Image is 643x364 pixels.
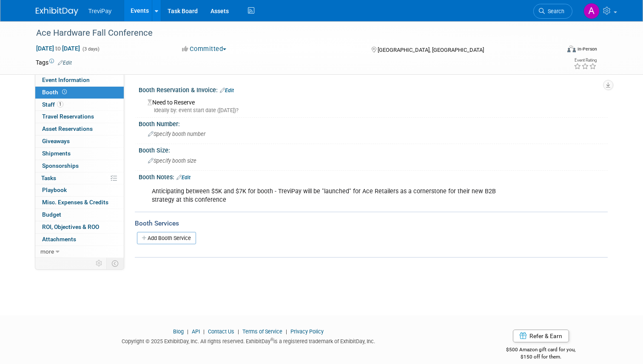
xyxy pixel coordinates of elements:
[35,246,124,258] a: more
[270,337,273,342] sup: ®
[35,148,124,160] a: Shipments
[474,341,608,360] div: $500 Amazon gift card for you,
[208,328,234,335] a: Contact Us
[35,209,124,221] a: Budget
[36,58,72,67] td: Tags
[545,8,564,14] span: Search
[513,330,569,342] a: Refer & Earn
[574,58,597,62] div: Event Rating
[42,138,70,144] span: Giveaways
[40,248,54,255] span: more
[145,96,601,114] div: Need to Reserve
[173,328,184,335] a: Blog
[290,328,324,335] a: Privacy Policy
[35,197,124,209] a: Misc. Expenses & Credits
[42,125,93,132] span: Asset Reservations
[42,162,79,169] span: Sponsorships
[42,236,76,243] span: Attachments
[514,44,597,57] div: Event Format
[42,199,108,206] span: Misc. Expenses & Credits
[54,45,62,52] span: to
[42,223,99,230] span: ROI, Objectives & ROO
[192,328,200,335] a: API
[106,258,124,269] td: Toggle Event Tabs
[137,232,196,244] a: Add Booth Service
[236,328,241,335] span: |
[148,107,601,114] div: Ideally by: event start date ([DATE])?
[58,60,72,66] a: Edit
[148,131,205,137] span: Specify booth number
[42,76,90,83] span: Event Information
[42,89,68,96] span: Booth
[284,328,289,335] span: |
[139,144,608,155] div: Booth Size:
[583,3,600,19] img: Andy Duong
[35,160,124,172] a: Sponsorships
[220,87,234,93] a: Edit
[42,101,63,108] span: Staff
[146,183,517,209] div: Anticipating between $5K and $7K for booth - TreviPay will be "launched" for Ace Retailers as a c...
[35,234,124,245] a: Attachments
[577,46,597,52] div: In-Person
[82,46,100,52] span: (3 days)
[135,219,608,228] div: Booth Services
[42,211,61,218] span: Budget
[33,25,549,41] div: Ace Hardware Fall Conference
[378,47,484,53] span: [GEOGRAPHIC_DATA], [GEOGRAPHIC_DATA]
[42,113,94,120] span: Travel Reservations
[35,111,124,123] a: Travel Reservations
[36,336,461,345] div: Copyright © 2025 ExhibitDay, Inc. All rights reserved. ExhibitDay is a registered trademark of Ex...
[139,171,608,182] div: Booth Notes:
[139,84,608,95] div: Booth Reservation & Invoice:
[35,172,124,184] a: Tasks
[35,184,124,196] a: Playbook
[179,45,230,54] button: Committed
[35,221,124,233] a: ROI, Objectives & ROO
[42,186,67,193] span: Playbook
[242,328,282,335] a: Terms of Service
[35,135,124,147] a: Giveaways
[474,353,608,361] div: $150 off for them.
[35,99,124,111] a: Staff1
[41,175,56,181] span: Tasks
[533,4,572,19] a: Search
[88,8,112,14] span: TreviPay
[176,175,191,181] a: Edit
[36,7,78,16] img: ExhibitDay
[57,101,63,107] span: 1
[60,89,68,95] span: Booth not reserved yet
[35,74,124,86] a: Event Information
[185,328,191,335] span: |
[148,158,196,164] span: Specify booth size
[92,258,107,269] td: Personalize Event Tab Strip
[35,87,124,99] a: Booth
[42,150,71,157] span: Shipments
[139,118,608,128] div: Booth Number:
[201,328,207,335] span: |
[567,45,576,52] img: Format-Inperson.png
[35,123,124,135] a: Asset Reservations
[36,45,80,52] span: [DATE] [DATE]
